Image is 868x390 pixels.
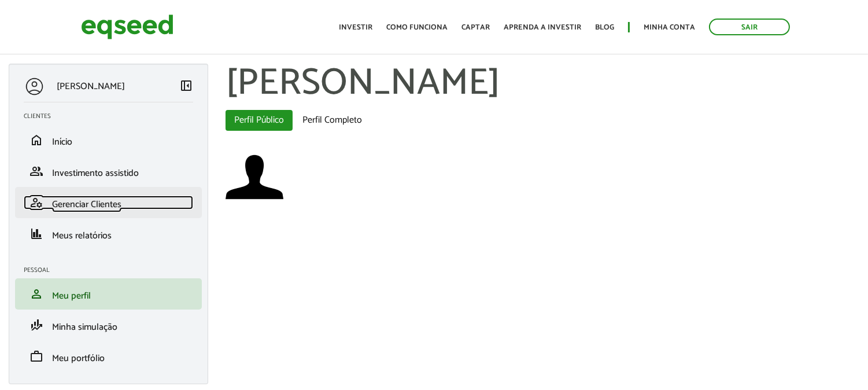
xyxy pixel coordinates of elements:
[15,310,202,341] li: Minha simulação
[15,278,202,310] li: Meu perfil
[644,24,695,31] a: Minha conta
[15,124,202,156] li: Início
[57,81,125,92] p: [PERSON_NAME]
[52,134,72,150] span: Início
[29,349,43,363] span: work
[52,288,91,304] span: Meu perfil
[226,110,293,131] a: Perfil Público
[15,218,202,249] li: Meus relatórios
[386,24,448,31] a: Como funciona
[294,110,371,131] a: Perfil Completo
[595,24,614,31] a: Blog
[81,12,173,42] img: EqSeed
[24,227,193,241] a: financeMeus relatórios
[52,228,112,244] span: Meus relatórios
[15,341,202,372] li: Meu portfólio
[24,287,193,301] a: personMeu perfil
[226,148,283,206] img: Foto de Rafael Bellas Rodrigues
[29,227,43,241] span: finance
[52,165,139,181] span: Investimento assistido
[52,197,121,212] span: Gerenciar Clientes
[226,64,859,104] h1: [PERSON_NAME]
[24,267,202,274] h2: Pessoal
[15,187,202,218] li: Gerenciar Clientes
[24,133,193,147] a: homeInício
[339,24,372,31] a: Investir
[29,287,43,301] span: person
[24,318,193,332] a: finance_modeMinha simulação
[179,79,193,93] span: left_panel_close
[52,319,117,335] span: Minha simulação
[24,349,193,363] a: workMeu portfólio
[29,164,43,178] span: group
[29,196,43,209] span: manage_accounts
[24,196,193,209] a: manage_accountsGerenciar Clientes
[709,19,790,35] a: Sair
[15,156,202,187] li: Investimento assistido
[52,351,105,366] span: Meu portfólio
[29,318,43,332] span: finance_mode
[461,24,490,31] a: Captar
[24,164,193,178] a: groupInvestimento assistido
[179,79,193,95] a: Colapsar menu
[504,24,581,31] a: Aprenda a investir
[226,148,283,206] a: Ver perfil do usuário.
[24,113,202,120] h2: Clientes
[29,133,43,147] span: home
